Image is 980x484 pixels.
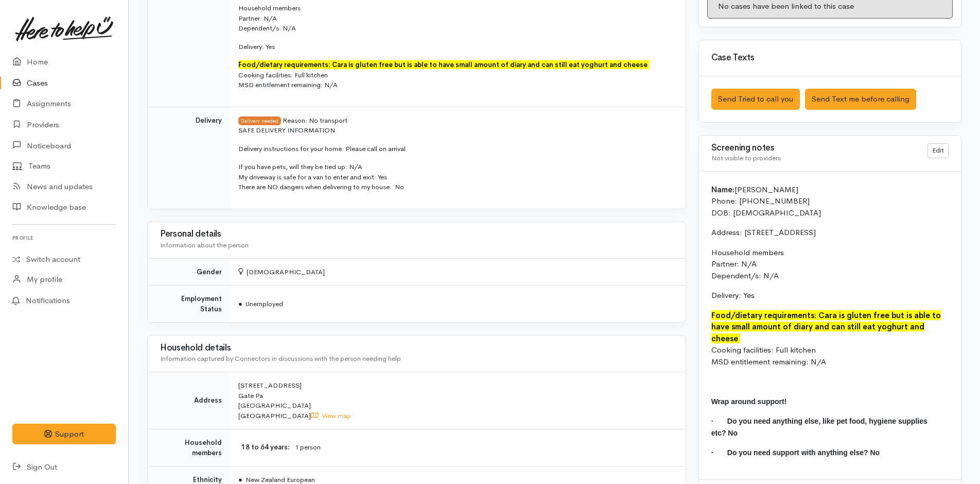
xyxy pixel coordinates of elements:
td: Address [148,372,230,429]
a: View map [311,411,351,420]
span: Unemployed [238,299,283,308]
span: Wrap around support! [711,397,787,406]
span: [DEMOGRAPHIC_DATA] [238,268,325,276]
span: [STREET_ADDRESS] Gate Pa [GEOGRAPHIC_DATA] [GEOGRAPHIC_DATA] [238,381,351,420]
p: [PERSON_NAME] Phone: [PHONE_NUMBER] DOB: [DEMOGRAPHIC_DATA] [711,184,949,219]
a: Edit [927,143,949,158]
button: Send Text me before calling [805,89,916,110]
span: Reason: No transport [283,116,347,125]
p: Delivery: Yes [711,290,949,302]
b: Name: [711,185,734,194]
span: ● [238,475,242,484]
span: Food/dietary requirements: Cara is gluten free but is able to have small amount of diary and can ... [238,60,647,69]
span: · Do you need support with anything else? No [711,448,880,457]
b: Food/dietary requirements: Cara is gluten free but is able to have small amount of diary and can ... [711,310,941,343]
button: Support [12,424,116,445]
span: Delivery needed [238,116,281,125]
p: SAFE DELIVERY INFORMATION [238,125,673,136]
p: Address: [STREET_ADDRESS] [711,227,949,239]
div: Not visible to providers [711,153,915,163]
dd: 1 person [295,442,673,453]
td: Delivery [148,107,230,209]
h6: Profile [12,231,116,245]
button: Send Tried to call you [711,89,800,110]
p: Delivery instructions for your home: Please call on arrival [238,144,673,154]
td: Employment Status [148,286,230,323]
h3: Screening notes [711,143,915,153]
td: Household members [148,429,230,466]
h3: Household details [160,343,673,353]
td: Gender [148,258,230,286]
span: Information about the person [160,241,249,249]
span: · Do you need anything else, like pet food, hygiene supplies etc? No [711,417,927,437]
span: ● [238,299,242,308]
p: Cooking facilities: Full kitchen MSD entitlement remaining: N/A [711,310,949,368]
p: Delivery: Yes [238,42,673,52]
p: If you have pets, will they be tied up: N/A My driveway is safe for a van to enter and exit: Yes ... [238,162,673,192]
p: Cooking facilities: Full kitchen MSD entitlement remaining: N/A [238,60,673,90]
span: Information captured by Connectors in discussions with the person needing help [160,354,401,363]
dt: 18 to 64 years [238,442,290,453]
h3: Personal details [160,229,673,239]
h3: Case Texts [711,53,949,63]
p: Household members Partner: N/A Dependent/s: N/A [238,3,673,34]
span: New Zealand European [238,475,315,484]
p: Household members Partner: N/A Dependent/s: N/A [711,247,949,282]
